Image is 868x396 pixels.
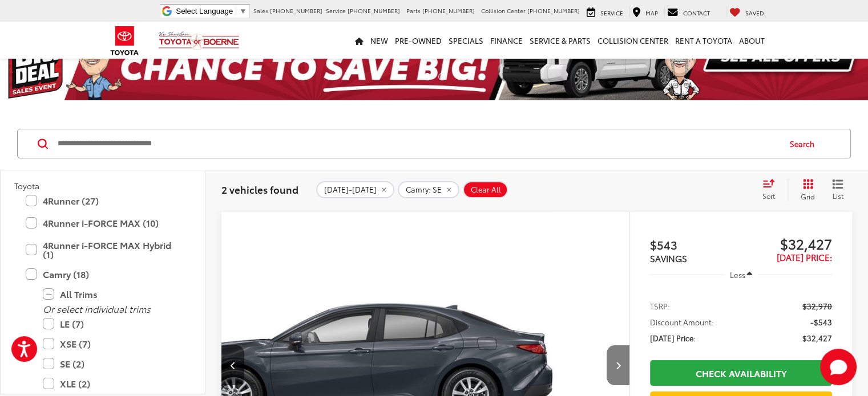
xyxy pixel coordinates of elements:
[650,252,687,264] span: SAVINGS
[801,191,815,201] span: Grid
[762,191,775,201] span: Sort
[43,354,180,374] label: SE (2)
[745,9,764,17] span: Saved
[726,6,767,18] a: My Saved Vehicles
[600,9,623,17] span: Service
[810,316,832,328] span: -$543
[779,129,831,158] button: Search
[527,6,580,15] span: [PHONE_NUMBER]
[802,332,832,344] span: $32,427
[802,300,832,312] span: $32,970
[487,22,526,59] a: Finance
[43,334,180,354] label: XSE (7)
[253,6,268,15] span: Sales
[406,6,421,15] span: Parts
[607,345,629,385] button: Next image
[26,235,180,264] label: 4Runner i-FORCE MAX Hybrid (1)
[757,178,788,201] button: Select sort value
[650,360,832,386] a: Check Availability
[594,22,672,59] a: Collision Center
[729,270,745,280] span: Less
[324,185,377,194] span: [DATE]-[DATE]
[650,236,741,253] span: $543
[176,7,247,15] a: Select Language​
[398,181,459,198] button: remove Camry: SE
[629,6,661,18] a: Map
[823,178,852,201] button: List View
[422,6,475,15] span: [PHONE_NUMBER]
[526,22,594,59] a: Service & Parts: Opens in a new tab
[26,191,180,211] label: 4Runner (27)
[221,345,244,385] button: Previous image
[316,181,394,198] button: remove 2025-2025
[471,185,501,194] span: Clear All
[645,9,658,17] span: Map
[820,349,857,385] button: Toggle Chat Window
[391,22,445,59] a: Pre-Owned
[26,213,180,233] label: 4Runner i-FORCE MAX (10)
[406,185,442,194] span: Camry: SE
[832,191,843,201] span: List
[672,22,736,59] a: Rent a Toyota
[43,374,180,394] label: XLE (2)
[43,284,180,304] label: All Trims
[741,235,832,252] span: $32,427
[650,300,670,312] span: TSRP:
[584,6,626,18] a: Service
[348,6,400,15] span: [PHONE_NUMBER]
[820,349,857,385] svg: Start Chat
[176,7,233,15] span: Select Language
[367,22,391,59] a: New
[56,130,779,157] input: Search by Make, Model, or Keyword
[270,6,322,15] span: [PHONE_NUMBER]
[777,251,832,263] span: [DATE] Price:
[664,6,713,18] a: Contact
[221,182,298,196] span: 2 vehicles found
[463,181,508,198] button: Clear All
[724,264,758,285] button: Less
[43,314,180,334] label: LE (7)
[239,7,247,15] span: ▼
[481,6,526,15] span: Collision Center
[43,302,151,315] i: Or select individual trims
[14,180,39,191] span: Toyota
[445,22,487,59] a: Specials
[650,316,714,328] span: Discount Amount:
[26,264,180,284] label: Camry (18)
[352,22,367,59] a: Home
[788,178,823,201] button: Grid View
[736,22,768,59] a: About
[683,9,710,17] span: Contact
[158,31,240,51] img: Vic Vaughan Toyota of Boerne
[326,6,346,15] span: Service
[236,7,236,15] span: ​
[103,22,146,59] img: Toyota
[650,332,696,344] span: [DATE] Price:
